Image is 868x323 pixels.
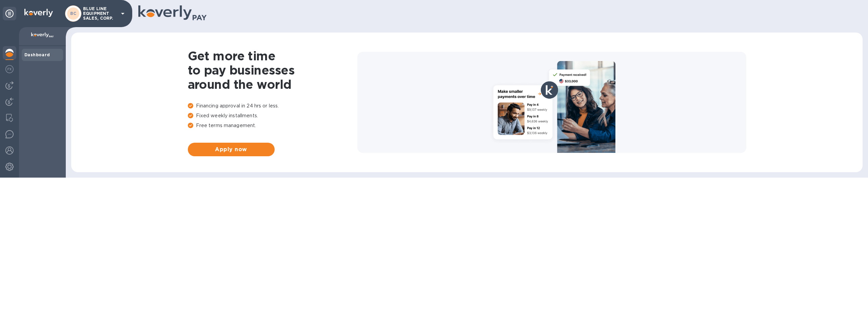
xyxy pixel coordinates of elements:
p: Free terms management. [188,122,357,129]
img: Foreign exchange [5,65,14,73]
p: BLUE LINE EQUIPMENT SALES, CORP. [83,6,117,21]
span: Apply now [193,145,269,154]
div: Unpin categories [3,7,16,20]
p: Fixed weekly installments. [188,112,357,119]
img: Logo [24,9,53,17]
b: Dashboard [24,52,50,57]
h1: Get more time to pay businesses around the world [188,49,357,92]
button: Apply now [188,143,275,156]
b: BC [70,11,77,16]
p: Financing approval in 24 hrs or less. [188,102,357,109]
